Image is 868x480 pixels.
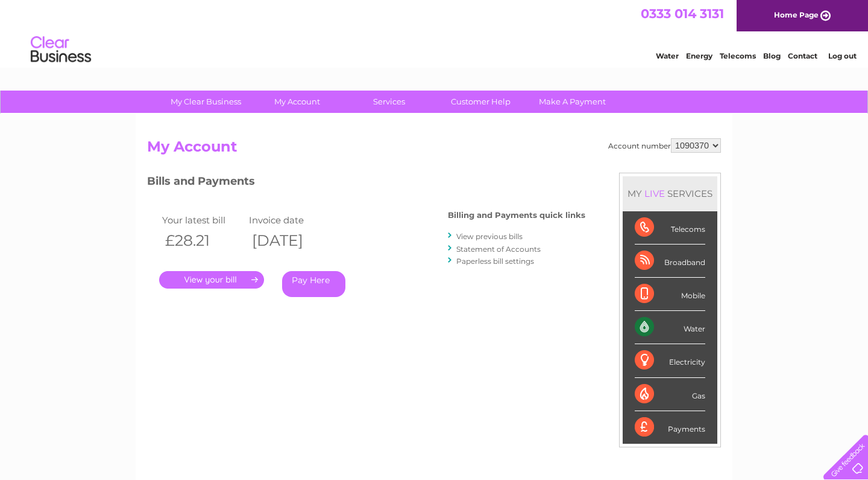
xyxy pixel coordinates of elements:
[30,31,92,68] img: logo.png
[623,176,717,211] div: MY SERVICES
[686,51,712,60] a: Energy
[156,91,256,113] a: My Clear Business
[523,91,622,113] a: Make A Payment
[456,245,541,254] a: Statement of Accounts
[788,51,817,60] a: Contact
[246,212,333,228] td: Invoice date
[456,232,523,241] a: View previous bills
[656,51,679,60] a: Water
[431,91,530,113] a: Customer Help
[159,228,246,253] th: £28.21
[635,344,705,377] div: Electricity
[147,138,721,161] h2: My Account
[641,6,724,21] a: 0333 014 3131
[828,51,857,60] a: Log out
[635,311,705,344] div: Water
[720,51,756,60] a: Telecoms
[642,188,667,199] div: LIVE
[150,7,720,59] div: Clear Business is a trading name of Verastar Limited (registered in [GEOGRAPHIC_DATA] No. 3667643...
[339,91,439,113] a: Services
[159,271,264,289] a: .
[763,51,781,60] a: Blog
[635,378,705,411] div: Gas
[248,91,347,113] a: My Account
[635,211,705,245] div: Telecoms
[159,212,246,228] td: Your latest bill
[147,173,585,194] h3: Bills and Payments
[246,228,333,253] th: [DATE]
[456,257,534,266] a: Paperless bill settings
[635,411,705,444] div: Payments
[635,245,705,278] div: Broadband
[282,271,345,297] a: Pay Here
[635,278,705,311] div: Mobile
[608,138,721,153] div: Account number
[448,211,585,220] h4: Billing and Payments quick links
